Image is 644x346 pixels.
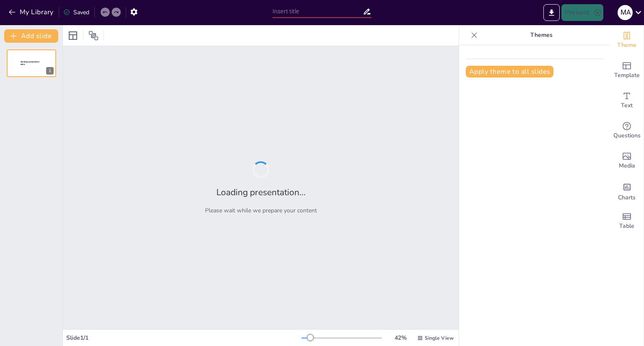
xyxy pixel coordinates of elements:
span: Template [614,71,640,80]
span: Charts [618,193,636,202]
span: Media [619,161,635,170]
button: Present [561,4,603,21]
span: Single View [425,335,454,341]
span: Questions [613,131,641,140]
div: Get real-time input from your audience [610,116,644,146]
div: Add charts and graphs [610,176,644,206]
span: Position [88,31,99,41]
div: 1 [7,49,56,77]
div: 42 % [390,334,410,342]
input: Insert title [273,5,363,18]
span: Table [619,222,634,231]
div: 1 [46,67,54,75]
div: M A [618,5,633,20]
div: Saved [63,8,89,16]
button: Export to PowerPoint [543,4,560,21]
div: Layout [66,29,80,42]
div: Add ready made slides [610,55,644,85]
div: Add images, graphics, shapes or video [610,146,644,176]
span: Sendsteps presentation editor [21,61,39,65]
button: Add slide [4,29,58,43]
span: Text [621,101,633,110]
p: Themes [481,25,602,45]
h2: Loading presentation... [216,186,306,198]
div: Add text boxes [610,85,644,116]
button: M A [618,4,633,21]
div: Add a table [610,206,644,236]
div: Slide 1 / 1 [66,334,301,342]
p: Please wait while we prepare your content [205,207,317,214]
div: Change the overall theme [610,25,644,55]
span: Theme [617,41,636,50]
button: Apply theme to all slides [466,66,553,77]
button: My Library [6,5,57,19]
